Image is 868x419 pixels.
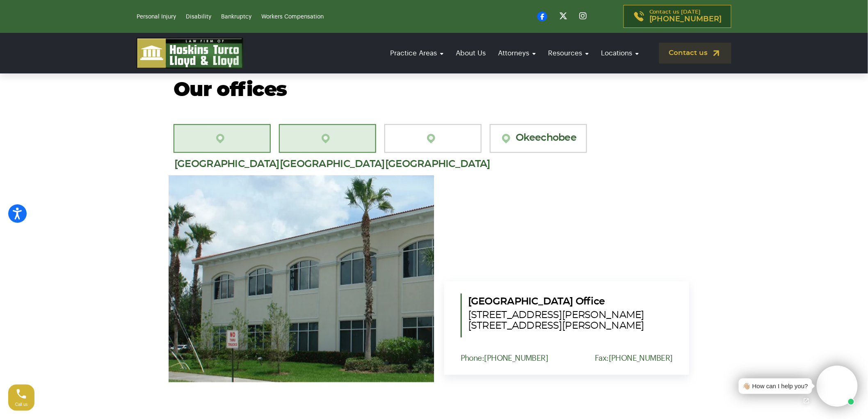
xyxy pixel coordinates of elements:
a: [GEOGRAPHIC_DATA] [384,124,482,153]
a: [GEOGRAPHIC_DATA][PERSON_NAME] [174,124,271,153]
img: location [425,133,441,144]
span: Call us [15,402,28,407]
a: [PHONE_NUMBER] [484,354,548,362]
a: [PHONE_NUMBER] [609,354,673,362]
a: Okeechobee [490,124,587,153]
a: Resources [544,41,593,65]
p: Phone: [461,354,548,362]
a: Workers Compensation [261,14,324,20]
a: About Us [452,41,490,65]
a: Disability [186,14,211,20]
p: Contact us [DATE] [649,9,722,23]
img: location [500,133,516,144]
a: Practice Areas [386,41,448,65]
p: Fax: [595,354,673,362]
a: Personal Injury [137,14,176,20]
a: Contact us [DATE][PHONE_NUMBER] [624,5,731,28]
img: location [320,133,336,144]
a: Attorneys [494,41,540,65]
span: [STREET_ADDRESS][PERSON_NAME] [STREET_ADDRESS][PERSON_NAME] [468,310,673,331]
a: Locations [597,41,643,65]
img: logo [137,38,243,69]
h2: Our offices [174,80,694,101]
img: location [215,133,230,144]
a: Bankruptcy [221,14,251,20]
span: [PHONE_NUMBER] [649,15,722,23]
a: [GEOGRAPHIC_DATA][PERSON_NAME] [279,124,376,153]
div: 👋🏼 How can I help you? [743,382,808,391]
a: Open chat [798,392,815,410]
img: PSL Office [169,175,434,382]
h5: [GEOGRAPHIC_DATA] Office [468,293,673,331]
a: Contact us [659,43,731,64]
